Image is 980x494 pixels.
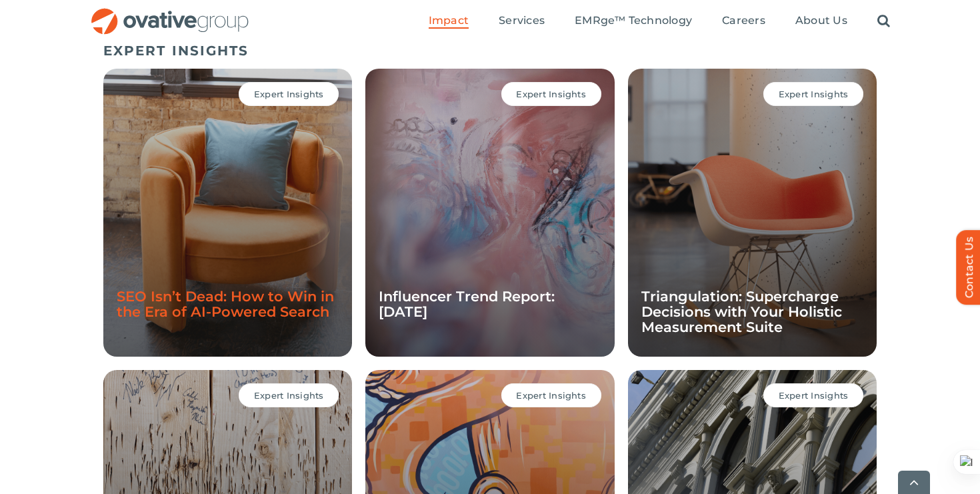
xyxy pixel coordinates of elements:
a: Influencer Trend Report: [DATE] [379,288,555,320]
a: SEO Isn’t Dead: How to Win in the Era of AI-Powered Search [117,288,334,320]
a: Impact [429,14,469,29]
span: Impact [429,14,469,27]
span: EMRge™ Technology [575,14,692,27]
a: Services [499,14,545,29]
a: EMRge™ Technology [575,14,692,29]
a: Triangulation: Supercharge Decisions with Your Holistic Measurement Suite [641,288,842,335]
span: About Us [795,14,847,27]
a: Careers [722,14,765,29]
a: OG_Full_horizontal_RGB [90,7,250,19]
a: Search [877,14,890,29]
span: Careers [722,14,765,27]
h5: EXPERT INSIGHTS [103,43,877,59]
a: About Us [795,14,847,29]
span: Services [499,14,545,27]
